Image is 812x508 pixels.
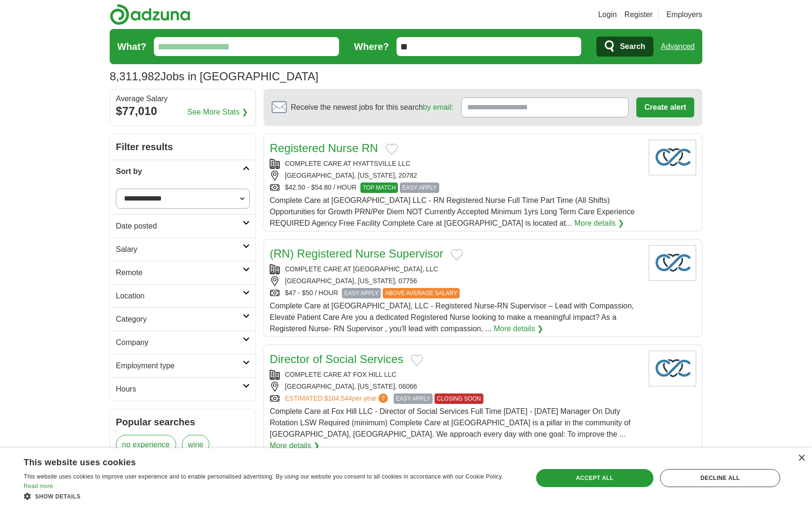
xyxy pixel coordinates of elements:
a: by email [423,103,452,111]
div: $47 - $50 / HOUR [270,288,641,298]
button: Add to favorite jobs [411,355,423,366]
h2: Sort by [116,166,243,177]
div: [GEOGRAPHIC_DATA], [US_STATE], 06066 [270,382,641,392]
a: Remote [110,261,255,284]
a: ESTIMATED:$104,544per year? [285,393,390,404]
span: Complete Care at [GEOGRAPHIC_DATA] LLC - RN Registered Nurse Full Time Part Time (All Shifts) Opp... [270,196,635,227]
a: Login [598,9,617,20]
span: ABOVE AVERAGE SALARY [383,288,460,298]
a: Employment type [110,354,255,377]
a: More details ❯ [574,218,624,229]
a: Register [624,9,653,20]
h2: Hours [116,383,243,395]
a: Location [110,284,255,307]
h2: Employment type [116,360,243,372]
div: $77,010 [116,103,250,120]
span: CLOSING SOON [434,393,483,404]
a: Category [110,307,255,331]
span: Show details [35,493,81,500]
div: [GEOGRAPHIC_DATA], [US_STATE], 20782 [270,171,641,181]
a: no experience [116,435,176,455]
a: See More Stats ❯ [188,106,248,118]
a: Company [110,331,255,354]
span: Complete Care at [GEOGRAPHIC_DATA], LLC - Registered Nurse-RN Supervisor – Lead with Compassion, ... [270,302,634,333]
h1: Jobs in [GEOGRAPHIC_DATA] [110,70,318,83]
a: wine [182,435,210,455]
h2: Company [116,337,243,348]
button: Add to favorite jobs [386,144,398,155]
a: Advanced [661,37,695,56]
div: Close [798,455,805,462]
span: ? [378,393,388,403]
img: Company logo [649,351,696,386]
label: What? [117,39,146,54]
a: Sort by [110,160,255,183]
div: Decline all [660,469,780,487]
div: COMPLETE CARE AT HYATTSVILLE LLC [270,159,641,169]
a: More details ❯ [270,440,320,451]
span: EASY APPLY [342,288,381,298]
a: Salary [110,238,255,261]
div: This website uses cookies [24,454,494,468]
h2: Remote [116,267,243,278]
div: COMPLETE CARE AT [GEOGRAPHIC_DATA], LLC [270,264,641,274]
span: EASY APPLY [394,393,433,404]
a: Hours [110,377,255,401]
h2: Category [116,314,243,325]
h2: Salary [116,244,243,255]
img: Company logo [649,140,696,175]
span: Receive the newest jobs for this search : [291,102,453,113]
span: 8,311,982 [110,68,161,85]
a: Director of Social Services [270,353,403,365]
div: $42.50 - $54.80 / HOUR [270,182,641,193]
div: Average Salary [116,95,250,103]
span: $104,544 [324,394,352,402]
button: Search [596,37,653,57]
span: TOP MATCH [360,182,398,193]
span: Complete Care at Fox Hill LLC - Director of Social Services Full Time [DATE] - [DATE] Manager On ... [270,407,631,438]
a: Registered Nurse RN [270,142,378,154]
div: COMPLETE CARE AT FOX HILL LLC [270,370,641,380]
button: Create alert [636,97,694,117]
span: This website uses cookies to improve user experience and to enable personalised advertising. By u... [24,473,503,480]
h2: Filter results [110,134,255,160]
div: Accept all [536,469,653,487]
img: Adzuna logo [110,4,190,25]
div: [GEOGRAPHIC_DATA], [US_STATE], 07756 [270,276,641,286]
a: Date posted [110,214,255,238]
h2: Date posted [116,220,243,232]
span: EASY APPLY [400,182,439,193]
div: Show details [24,491,518,501]
a: Read more, opens a new window [24,483,53,489]
a: Employers [666,9,702,20]
label: Where? [354,39,389,54]
a: (RN) Registered Nurse Supervisor [270,247,443,260]
span: Search [620,37,645,56]
h2: Location [116,290,243,302]
button: Add to favorite jobs [451,249,463,260]
img: Company logo [649,245,696,281]
a: More details ❯ [494,323,544,335]
h2: Popular searches [116,415,250,429]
